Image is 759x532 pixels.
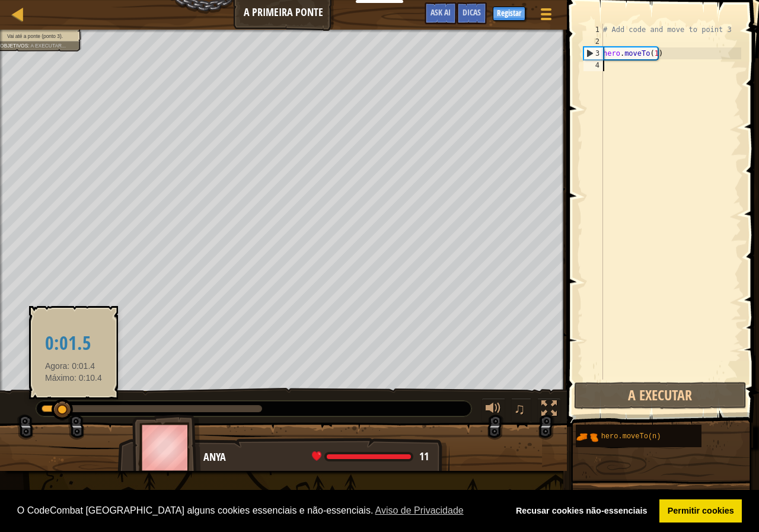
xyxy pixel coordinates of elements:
span: 11 [419,449,429,464]
span: A Executar... [30,43,66,49]
button: Ajustar volume [481,398,505,422]
span: O CodeCombat [GEOGRAPHIC_DATA] alguns cookies essenciais e não-essenciais. [17,502,499,520]
img: thang_avatar_frame.png [132,415,201,480]
span: hero.moveTo(n) [601,432,661,441]
span: ♫ [514,400,525,418]
span: : [28,43,30,49]
span: Vai até a ponte (ponto 3). [7,34,63,40]
button: ♫ [511,398,531,422]
div: 2 [583,36,603,47]
span: Dicas [463,7,481,18]
a: allow cookies [659,499,742,523]
div: Anya [203,450,438,465]
span: Ask AI [430,7,451,18]
a: deny cookies [508,499,655,523]
button: Registar [493,7,525,21]
div: Agora: 0:01.4 Máximo: 0:10.4 [37,316,110,389]
div: 3 [584,47,603,59]
div: 1 [583,24,603,36]
div: health: 11 / 11 [312,451,429,462]
button: Ask AI [425,2,457,24]
a: learn more about cookies [373,502,465,520]
button: Alternar ecrã inteiro [537,398,561,422]
img: portrait.png [576,426,598,448]
button: A Executar [574,382,747,409]
button: Mostrar o menu do jogo [531,2,561,30]
div: 4 [583,59,603,71]
h2: 0:01.5 [45,333,102,354]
